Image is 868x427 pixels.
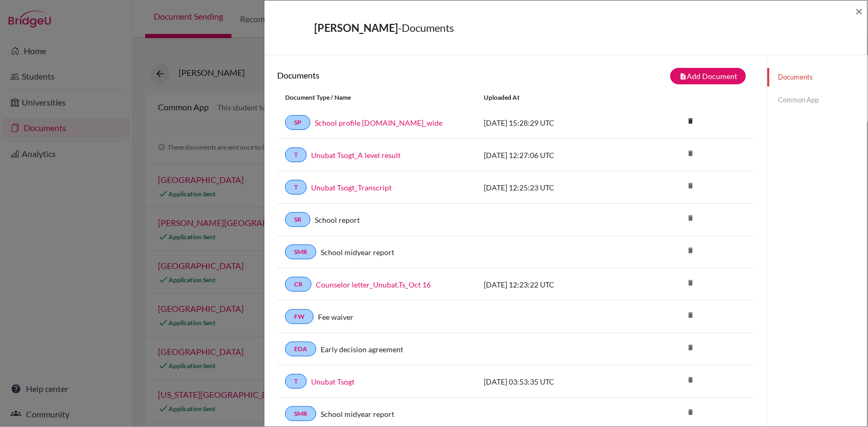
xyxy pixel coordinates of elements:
a: School midyear report [321,408,394,420]
i: delete [683,339,698,355]
div: Document Type / Name [277,93,476,102]
button: Close [856,5,863,18]
a: SMR [285,406,316,421]
a: Unubat Tsogt_A level result [311,150,401,161]
a: Early decision agreement [321,344,403,355]
a: Counselor letter_Unubat.Ts_Oct 16 [316,279,431,290]
a: School midyear report [321,247,394,258]
div: [DATE] 12:27:06 UTC [476,150,635,161]
strong: [PERSON_NAME] [314,21,398,34]
div: Uploaded at [476,93,635,102]
div: [DATE] 03:53:35 UTC [476,376,635,387]
i: delete [683,275,698,291]
a: Unubat Tsogt_Transcript [311,182,392,193]
a: EDA [285,342,316,356]
a: Documents [767,68,867,86]
h6: Documents [277,70,516,80]
a: School report [315,214,360,225]
a: T [285,180,307,195]
i: delete [683,145,698,161]
a: School profile [DOMAIN_NAME]_wide [315,117,442,128]
a: Unubat Tsogt [311,376,355,387]
i: delete [683,372,698,388]
div: [DATE] 15:28:29 UTC [476,117,635,128]
a: SR [285,212,311,227]
div: [DATE] 12:23:22 UTC [476,279,635,290]
a: FW [285,309,314,324]
i: delete [683,210,698,226]
a: SMR [285,245,316,259]
a: T [285,374,307,389]
span: - Documents [398,21,454,34]
i: delete [683,178,698,194]
a: T [285,147,307,162]
i: delete [683,113,698,129]
a: delete [683,115,698,129]
span: × [856,3,863,19]
a: Fee waiver [318,311,353,323]
a: Common App [767,91,867,109]
button: note_addAdd Document [670,68,746,84]
div: [DATE] 12:25:23 UTC [476,182,635,193]
i: delete [683,307,698,323]
a: CR [285,277,312,292]
i: delete [683,242,698,258]
i: note_add [679,73,687,80]
a: SP [285,115,311,130]
i: delete [683,404,698,420]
